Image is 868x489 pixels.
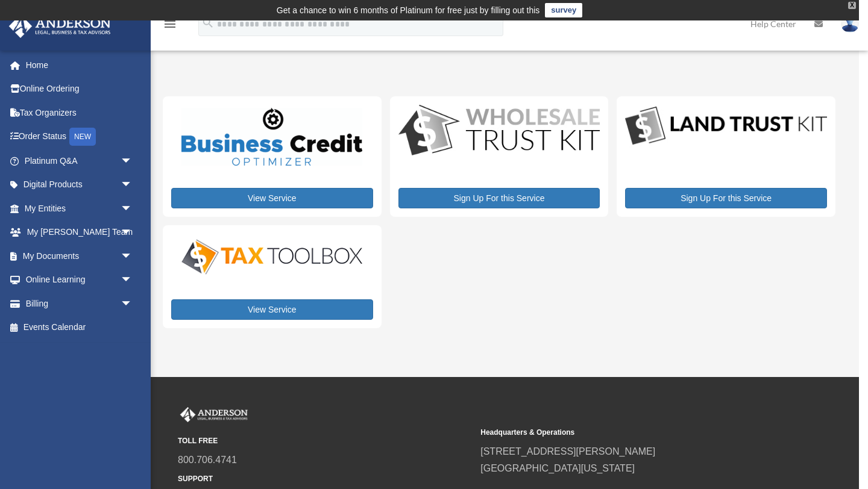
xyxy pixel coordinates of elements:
a: View Service [171,299,373,320]
a: Online Ordering [8,77,151,101]
small: TOLL FREE [178,435,472,447]
small: SUPPORT [178,473,472,485]
span: arrow_drop_down [121,173,145,198]
span: arrow_drop_down [121,244,145,269]
a: Billingarrow_drop_down [8,291,151,316]
a: Events Calendar [8,316,151,340]
img: User Pic [841,15,859,33]
div: Get a chance to win 6 months of Platinum for free just by filling out this [277,3,540,17]
a: My Documentsarrow_drop_down [8,244,151,268]
i: search [201,16,215,30]
a: View Service [171,188,373,208]
a: Sign Up For this Service [398,188,600,208]
span: arrow_drop_down [121,291,145,316]
i: menu [163,17,177,31]
div: NEW [69,128,96,146]
a: Platinum Q&Aarrow_drop_down [8,149,151,173]
a: Tax Organizers [8,101,151,125]
a: Order StatusNEW [8,125,151,149]
img: WS-Trust-Kit-lgo-1.jpg [398,105,600,158]
a: My [PERSON_NAME] Teamarrow_drop_down [8,220,151,244]
a: menu [163,21,177,31]
img: Anderson Advisors Platinum Portal [5,14,115,38]
a: Home [8,53,151,77]
a: [STREET_ADDRESS][PERSON_NAME] [480,446,655,456]
img: LandTrust_lgo-1.jpg [625,105,827,148]
span: arrow_drop_down [121,220,145,245]
span: arrow_drop_down [121,149,145,173]
span: arrow_drop_down [121,196,145,221]
span: arrow_drop_down [121,268,145,293]
a: Sign Up For this Service [625,188,827,208]
a: [GEOGRAPHIC_DATA][US_STATE] [480,463,635,473]
a: survey [545,3,582,17]
a: My Entitiesarrow_drop_down [8,196,151,220]
small: Headquarters & Operations [480,426,775,439]
img: Anderson Advisors Platinum Portal [178,407,250,423]
a: Online Learningarrow_drop_down [8,268,151,292]
a: 800.706.4741 [178,455,237,465]
a: Digital Productsarrow_drop_down [8,173,145,197]
div: close [848,2,856,9]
